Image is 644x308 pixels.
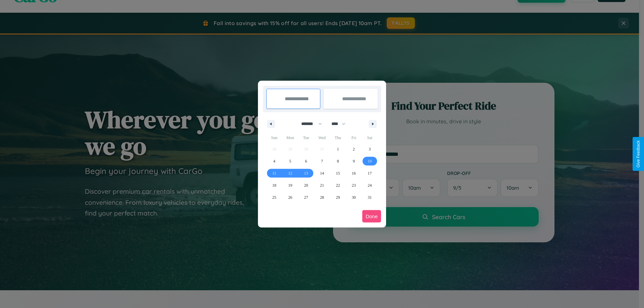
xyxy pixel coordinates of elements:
[304,191,308,203] span: 27
[362,155,378,167] button: 10
[362,191,378,203] button: 31
[336,167,340,179] span: 15
[330,167,346,179] button: 15
[330,191,346,203] button: 29
[266,132,282,143] span: Sun
[282,155,298,167] button: 5
[330,132,346,143] span: Thu
[352,179,356,191] span: 23
[330,143,346,155] button: 1
[266,179,282,191] button: 18
[352,167,356,179] span: 16
[320,179,324,191] span: 21
[353,143,355,155] span: 2
[337,155,339,167] span: 8
[282,167,298,179] button: 12
[298,132,314,143] span: Tue
[368,155,372,167] span: 10
[298,191,314,203] button: 27
[266,155,282,167] button: 4
[273,155,275,167] span: 4
[314,167,330,179] button: 14
[288,191,292,203] span: 26
[346,191,362,203] button: 30
[352,191,356,203] span: 30
[337,143,339,155] span: 1
[346,179,362,191] button: 23
[288,167,292,179] span: 12
[298,155,314,167] button: 6
[346,155,362,167] button: 9
[362,143,378,155] button: 3
[362,179,378,191] button: 24
[314,155,330,167] button: 7
[266,191,282,203] button: 25
[282,132,298,143] span: Mon
[346,143,362,155] button: 2
[304,167,308,179] span: 13
[330,179,346,191] button: 22
[288,179,292,191] span: 19
[282,191,298,203] button: 26
[272,191,276,203] span: 25
[321,155,323,167] span: 7
[346,167,362,179] button: 16
[272,167,276,179] span: 11
[353,155,355,167] span: 9
[368,191,372,203] span: 31
[266,167,282,179] button: 11
[305,155,307,167] span: 6
[346,132,362,143] span: Fri
[369,143,371,155] span: 3
[336,191,340,203] span: 29
[314,132,330,143] span: Wed
[272,179,276,191] span: 18
[368,167,372,179] span: 17
[362,132,378,143] span: Sat
[304,179,308,191] span: 20
[282,179,298,191] button: 19
[320,167,324,179] span: 14
[298,179,314,191] button: 20
[368,179,372,191] span: 24
[314,179,330,191] button: 21
[362,210,381,223] button: Done
[330,155,346,167] button: 8
[320,191,324,203] span: 28
[362,167,378,179] button: 17
[314,191,330,203] button: 28
[289,155,291,167] span: 5
[636,140,641,168] div: Give Feedback
[298,167,314,179] button: 13
[336,179,340,191] span: 22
